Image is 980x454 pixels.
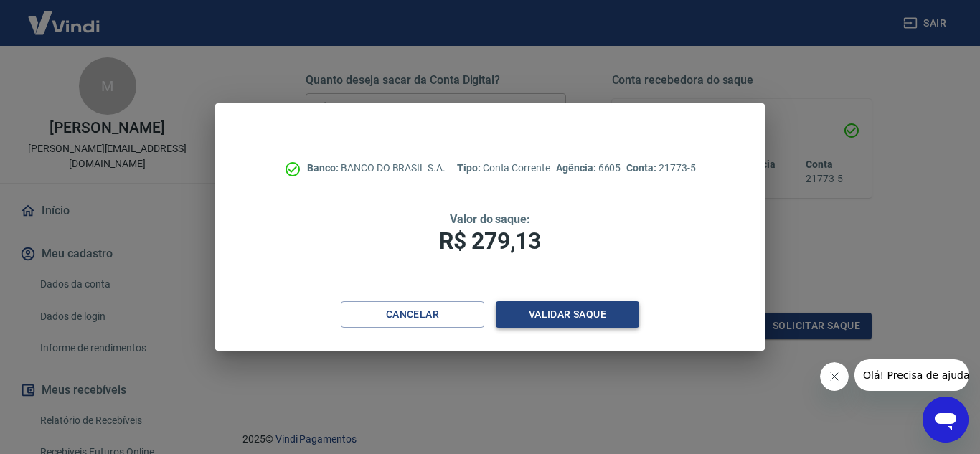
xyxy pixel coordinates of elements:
span: Agência: [556,162,598,174]
span: Tipo: [457,162,483,174]
iframe: Mensagem da empresa [854,359,969,391]
p: 6605 [556,161,621,176]
p: 21773-5 [626,161,695,176]
iframe: Fechar mensagem [820,362,849,391]
span: Valor do saque: [450,212,530,226]
button: Cancelar [341,301,484,328]
p: BANCO DO BRASIL S.A. [307,161,446,176]
span: Banco: [307,162,341,174]
span: Conta: [626,162,659,174]
p: Conta Corrente [457,161,550,176]
button: Validar saque [496,301,639,328]
span: R$ 279,13 [439,227,541,255]
iframe: Botão para abrir a janela de mensagens [923,397,969,443]
span: Olá! Precisa de ajuda? [9,10,121,22]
